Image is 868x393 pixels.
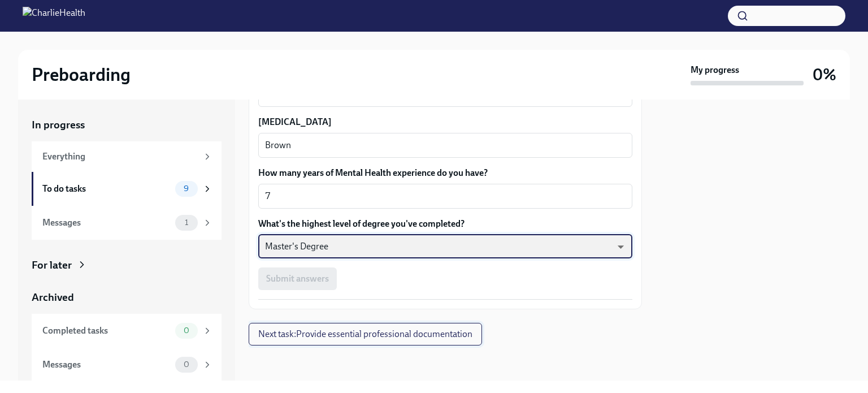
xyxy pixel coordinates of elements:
[258,329,472,340] span: Next task : Provide essential professional documentation
[177,326,196,335] span: 0
[42,217,171,229] div: Messages
[265,189,626,203] textarea: 7
[258,235,632,258] div: Master's Degree
[42,325,171,337] div: Completed tasks
[258,116,632,128] label: [MEDICAL_DATA]
[178,218,195,227] span: 1
[249,323,482,346] button: Next task:Provide essential professional documentation
[691,64,739,76] strong: My progress
[32,258,72,273] div: For later
[258,167,632,179] label: How many years of Mental Health experience do you have?
[42,359,171,371] div: Messages
[265,139,626,152] textarea: Brown
[32,172,222,206] a: To do tasks9
[32,206,222,240] a: Messages1
[42,150,198,163] div: Everything
[258,218,632,230] label: What's the highest level of degree you've completed?
[32,258,222,273] a: For later
[32,348,222,382] a: Messages0
[32,314,222,348] a: Completed tasks0
[42,183,171,195] div: To do tasks
[177,360,196,369] span: 0
[23,7,85,25] img: CharlieHealth
[32,290,222,305] a: Archived
[177,184,196,193] span: 9
[32,141,222,172] a: Everything
[813,64,836,85] h3: 0%
[32,63,131,86] h2: Preboarding
[32,118,222,132] a: In progress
